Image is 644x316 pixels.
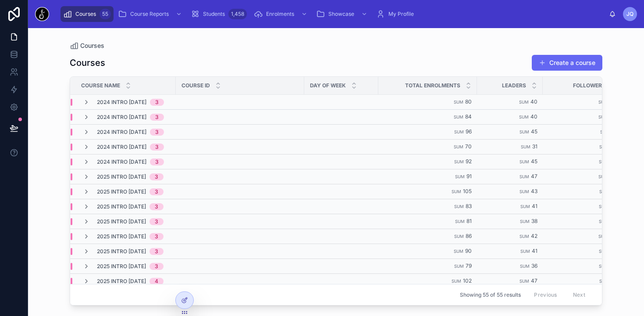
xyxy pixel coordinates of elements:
[454,144,463,149] small: Sum
[454,234,464,239] small: Sum
[155,173,158,180] div: 3
[454,100,463,104] small: Sum
[70,57,105,69] h1: Courses
[519,189,529,194] small: Sum
[600,129,610,134] small: Sum
[155,188,158,195] div: 3
[531,173,537,180] span: 47
[75,11,96,18] span: Courses
[115,6,186,22] a: Course Reports
[97,248,146,255] span: 2025 Intro [DATE]
[97,158,146,165] span: 2024 Intro [DATE]
[532,203,537,209] span: 41
[310,82,346,89] span: Day of Week
[454,249,463,254] small: Sum
[530,113,537,120] span: 40
[519,159,529,164] small: Sum
[598,100,608,104] small: Sum
[97,99,146,106] span: 2024 Intro [DATE]
[466,233,472,239] span: 86
[532,55,602,71] a: Create a course
[97,278,146,285] span: 2025 Intro [DATE]
[60,6,114,22] a: Courses55
[56,4,609,24] div: scrollable content
[532,248,537,254] span: 41
[466,203,472,209] span: 83
[388,11,414,18] span: My Profile
[502,82,526,89] span: Leaders
[97,218,146,225] span: 2025 Intro [DATE]
[155,218,158,225] div: 3
[465,113,472,120] span: 84
[520,264,530,269] small: Sum
[460,291,521,298] span: Showing 55 of 55 results
[519,129,529,134] small: Sum
[532,143,537,150] span: 31
[599,279,609,284] small: Sum
[155,144,159,151] div: 3
[405,82,460,89] span: Total Enrolments
[452,189,461,194] small: Sum
[455,219,465,224] small: Sum
[466,262,472,269] span: 79
[599,189,609,194] small: Sum
[531,128,537,135] span: 45
[466,218,472,224] span: 81
[313,6,372,22] a: Showcase
[531,277,537,284] span: 47
[203,11,225,18] span: Students
[100,9,111,19] div: 55
[188,6,249,22] a: Students1,458
[573,82,605,89] span: Followers
[463,188,472,194] span: 105
[97,233,146,240] span: 2025 Intro [DATE]
[466,128,472,135] span: 96
[251,6,312,22] a: Enrolments
[181,82,210,89] span: Course ID
[97,114,146,121] span: 2024 Intro [DATE]
[520,204,530,209] small: Sum
[520,219,530,224] small: Sum
[155,263,158,270] div: 3
[626,11,633,18] span: JQ
[465,248,472,254] span: 90
[454,159,464,164] small: Sum
[454,264,464,269] small: Sum
[598,234,608,239] small: Sum
[155,248,158,255] div: 3
[531,262,537,269] span: 36
[599,159,608,164] small: Sum
[155,278,158,285] div: 4
[519,174,529,179] small: Sum
[531,158,537,165] span: 45
[454,115,463,119] small: Sum
[454,204,464,209] small: Sum
[599,204,608,209] small: Sum
[455,174,465,179] small: Sum
[155,203,158,210] div: 3
[155,129,159,136] div: 3
[97,173,146,180] span: 2025 Intro [DATE]
[97,188,146,195] span: 2025 Intro [DATE]
[155,114,159,121] div: 3
[155,233,158,240] div: 3
[531,218,537,224] span: 38
[81,82,120,89] span: Course Name
[520,249,530,254] small: Sum
[530,98,537,105] span: 40
[97,263,146,270] span: 2025 Intro [DATE]
[599,144,609,149] small: Sum
[519,234,529,239] small: Sum
[466,173,472,180] span: 91
[466,158,472,165] span: 92
[519,100,529,104] small: Sum
[374,6,420,22] a: My Profile
[228,9,247,19] div: 1,458
[97,144,146,151] span: 2024 Intro [DATE]
[519,115,529,119] small: Sum
[599,219,608,224] small: Sum
[35,7,49,21] img: App logo
[598,115,608,119] small: Sum
[155,99,159,106] div: 3
[599,249,608,254] small: Sum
